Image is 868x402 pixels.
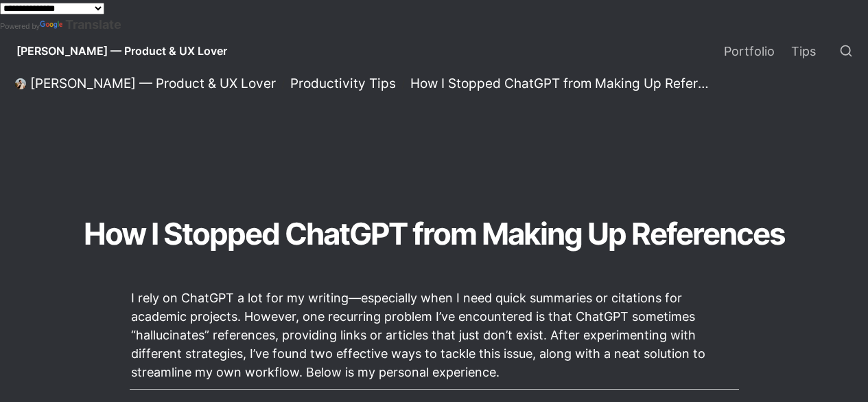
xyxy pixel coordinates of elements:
p: I rely on ChatGPT a lot for my writing—especially when I need quick summaries or citations for ac... [130,287,739,383]
span: [PERSON_NAME] — Product & UX Lover [16,44,227,58]
img: Google Translate [40,21,65,30]
span: / [401,78,405,90]
h1: How I Stopped ChatGPT from Making Up References [66,210,802,258]
div: [PERSON_NAME] — Product & UX Lover [30,76,276,92]
div: Productivity Tips [290,76,396,92]
div: How I Stopped ChatGPT from Making Up References [410,76,712,92]
a: Translate [40,17,121,32]
a: [PERSON_NAME] — Product & UX Lover [11,76,280,92]
span: / [281,78,285,90]
a: [PERSON_NAME] — Product & UX Lover [5,32,238,70]
a: Portfolio [716,32,783,70]
img: Daniel Lee — Product & UX Lover [15,78,26,89]
a: Productivity Tips [286,76,400,92]
a: How I Stopped ChatGPT from Making Up References [406,76,716,92]
a: Tips [783,32,824,70]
